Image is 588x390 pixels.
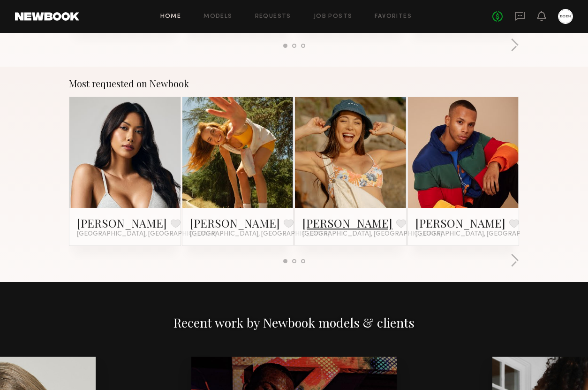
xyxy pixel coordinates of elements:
a: Favorites [375,14,412,20]
a: [PERSON_NAME] [190,215,280,230]
span: [GEOGRAPHIC_DATA], [GEOGRAPHIC_DATA] [190,230,330,238]
span: [GEOGRAPHIC_DATA], [GEOGRAPHIC_DATA] [302,230,442,238]
a: Home [160,14,181,20]
a: [PERSON_NAME] [302,215,392,230]
span: [GEOGRAPHIC_DATA], [GEOGRAPHIC_DATA] [415,230,555,238]
a: Job Posts [314,14,353,20]
a: Requests [255,14,291,20]
div: Most requested on Newbook [69,78,519,89]
a: Models [204,14,232,20]
span: [GEOGRAPHIC_DATA], [GEOGRAPHIC_DATA] [77,230,217,238]
a: [PERSON_NAME] [77,215,167,230]
a: [PERSON_NAME] [415,215,505,230]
